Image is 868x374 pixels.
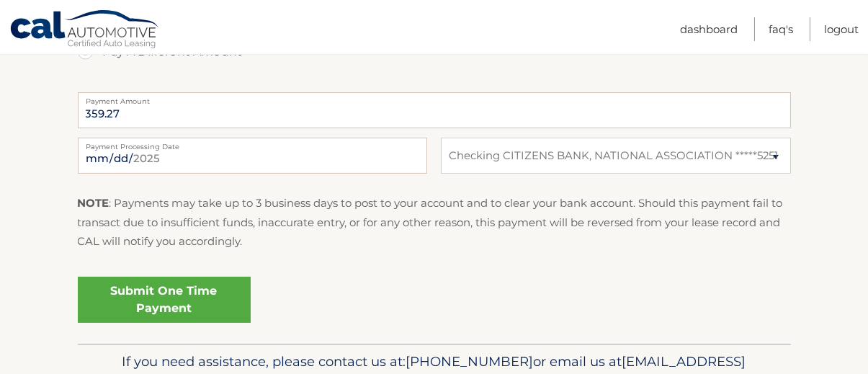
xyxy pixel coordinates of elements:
label: Payment Processing Date [78,138,427,149]
a: Cal Automotive [9,9,161,51]
p: : Payments may take up to 3 business days to post to your account and to clear your bank account.... [78,194,791,251]
a: Dashboard [680,17,738,41]
a: Logout [824,17,859,41]
a: Submit One Time Payment [78,277,251,323]
span: [PHONE_NUMBER] [406,353,534,370]
input: Payment Amount [78,92,791,128]
strong: NOTE [78,196,109,210]
label: Payment Amount [78,92,791,104]
a: FAQ's [769,17,793,41]
input: Payment Date [78,138,427,174]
